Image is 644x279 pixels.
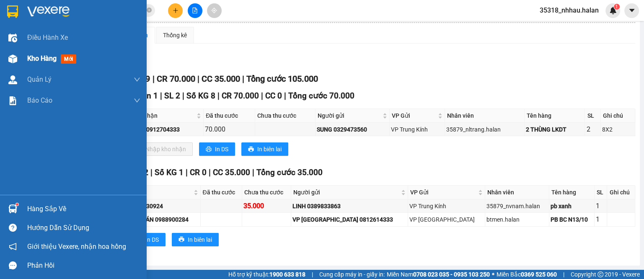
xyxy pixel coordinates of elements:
[445,109,525,123] th: Nhân viên
[132,168,148,177] span: SL 2
[248,146,254,153] span: printer
[129,233,166,246] button: printerIn DS
[113,188,191,197] span: Người nhận
[215,145,228,154] span: In DS
[206,146,212,153] span: printer
[615,4,618,10] span: 1
[609,7,617,14] img: icon-new-feature
[533,5,605,15] span: 35318_nhhau.halan
[284,91,286,101] span: |
[409,215,484,224] div: VP [GEOGRAPHIC_DATA]
[446,125,523,134] div: 35879_nltrang.halan
[211,8,217,13] span: aim
[213,168,250,177] span: CC 35.000
[257,145,282,154] span: In biên lai
[292,215,406,224] div: VP [GEOGRAPHIC_DATA] 0812614333
[9,243,17,251] span: notification
[319,270,385,279] span: Cung cấp máy in - giấy in:
[410,188,476,197] span: VP Gửi
[155,168,184,177] span: Số KG 1
[8,75,17,84] img: warehouse-icon
[8,54,17,63] img: warehouse-icon
[186,168,188,177] span: |
[387,270,490,279] span: Miền Nam
[173,8,178,13] span: plus
[246,74,318,84] span: Tổng cước 105.000
[8,204,17,213] img: warehouse-icon
[145,235,159,244] span: In DS
[147,8,152,13] span: close-circle
[255,109,316,123] th: Chưa thu cước
[136,91,158,101] span: Đơn 1
[112,215,199,224] div: NGỌC KẾ TOÁN 0988900284
[492,273,494,276] span: ⚪️
[156,74,195,84] span: CR 70.000
[27,222,140,234] div: Hướng dẫn sử dụng
[178,236,184,243] span: printer
[207,3,222,18] button: aim
[7,5,18,18] img: logo-vxr
[168,3,183,18] button: plus
[27,54,57,62] span: Kho hàng
[182,91,184,101] span: |
[192,8,198,13] span: file-add
[190,168,207,177] span: CR 0
[269,271,305,278] strong: 1900 633 818
[586,124,599,134] div: 2
[601,109,635,123] th: Ghi chú
[261,91,263,101] span: |
[201,186,242,199] th: Đã thu cước
[222,91,259,101] span: CR 70.000
[205,124,253,134] div: 70.000
[292,201,406,211] div: LINH 0389833863
[243,201,290,211] div: 35.000
[391,125,443,134] div: VP Trung Kính
[585,109,601,123] th: SL
[312,270,313,279] span: |
[134,97,140,104] span: down
[150,168,153,177] span: |
[129,142,193,156] button: downloadNhập kho nhận
[163,31,187,40] div: Thống kê
[317,125,388,134] div: SUNG 0329473560
[126,111,195,120] span: Người nhận
[486,215,547,224] div: btmen.halan
[597,271,603,277] span: copyright
[27,241,126,252] span: Giới thiệu Vexere, nhận hoa hồng
[134,76,140,83] span: down
[549,186,595,199] th: Tên hàng
[197,74,199,84] span: |
[188,3,202,18] button: file-add
[8,96,17,105] img: solution-icon
[607,186,635,199] th: Ghi chú
[16,203,18,206] sup: 1
[204,109,255,123] th: Đã thu cước
[27,203,140,215] div: Hàng sắp về
[392,111,436,120] span: VP Gửi
[27,259,140,272] div: Phản hồi
[252,168,254,177] span: |
[624,3,639,18] button: caret-down
[27,95,52,106] span: Báo cáo
[228,270,305,279] span: Hỗ trợ kỹ thuật:
[265,91,282,101] span: CC 0
[413,271,490,278] strong: 0708 023 035 - 0935 103 250
[8,34,17,42] img: warehouse-icon
[486,201,547,211] div: 35879_nvnam.halan
[27,32,68,43] span: Điều hành xe
[497,270,557,279] span: Miền Bắc
[241,142,288,156] button: printerIn biên lai
[9,261,17,269] span: message
[614,4,620,10] sup: 1
[551,201,593,211] div: pb xanh
[408,213,485,226] td: VP Vĩnh Yên
[209,168,211,177] span: |
[172,233,219,246] button: printerIn biên lai
[318,111,380,120] span: Người gửi
[628,7,636,14] span: caret-down
[288,91,354,101] span: Tổng cước 70.000
[551,215,593,224] div: PB BC N13/10
[242,74,244,84] span: |
[199,142,235,156] button: printerIn DS
[526,125,583,134] div: 2 THÙNG LKDT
